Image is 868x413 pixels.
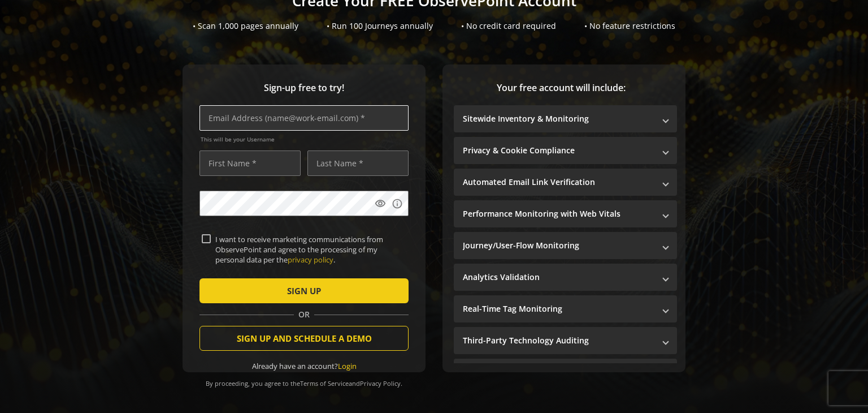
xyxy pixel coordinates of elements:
[392,198,403,209] mat-icon: info
[454,359,677,386] mat-expansion-panel-header: Global Site Auditing
[454,169,677,196] mat-expansion-panel-header: Automated Email Link Verification
[201,135,409,143] span: This will be your Username
[454,232,677,259] mat-expansion-panel-header: Journey/User-Flow Monitoring
[29,29,128,38] div: Domaine: [DOMAIN_NAME]
[463,272,654,283] mat-panel-title: Analytics Validation
[454,137,677,164] mat-expansion-panel-header: Privacy & Cookie Compliance
[463,240,654,251] mat-panel-title: Journey/User-Flow Monitoring
[375,198,386,209] mat-icon: visibility
[463,208,654,220] mat-panel-title: Performance Monitoring with Web Vitals
[199,105,409,131] input: Email Address (name@work-email.com) *
[300,379,349,388] a: Terms of Service
[360,379,401,388] a: Privacy Policy
[463,113,654,124] mat-panel-title: Sitewide Inventory & Monitoring
[463,303,654,315] mat-panel-title: Real-Time Tag Monitoring
[32,18,55,27] div: v 4.0.25
[463,335,654,346] mat-panel-title: Third-Party Technology Auditing
[454,105,677,132] mat-expansion-panel-header: Sitewide Inventory & Monitoring
[46,71,55,80] img: tab_domain_overview_orange.svg
[584,20,675,32] div: • No feature restrictions
[463,177,654,188] mat-panel-title: Automated Email Link Verification
[454,264,677,291] mat-expansion-panel-header: Analytics Validation
[18,29,27,38] img: website_grey.svg
[199,361,409,372] div: Already have an account?
[454,200,677,227] mat-expansion-panel-header: Performance Monitoring with Web Vitals
[294,309,314,320] span: OR
[58,72,87,80] div: Domaine
[327,20,433,32] div: • Run 100 Journeys annually
[199,326,409,351] button: SIGN UP AND SCHEDULE A DEMO
[199,81,409,94] span: Sign-up free to try!
[211,234,406,265] label: I want to receive marketing communications from ObservePoint and agree to the processing of my pe...
[199,372,409,388] div: By proceeding, you agree to the and .
[338,361,357,371] a: Login
[128,71,137,80] img: tab_keywords_by_traffic_grey.svg
[18,18,27,27] img: logo_orange.svg
[237,328,372,349] span: SIGN UP AND SCHEDULE A DEMO
[454,81,669,94] span: Your free account will include:
[288,255,333,265] a: privacy policy
[199,150,301,176] input: First Name *
[287,281,321,301] span: SIGN UP
[193,20,298,32] div: • Scan 1,000 pages annually
[461,20,556,32] div: • No credit card required
[199,278,409,303] button: SIGN UP
[454,327,677,354] mat-expansion-panel-header: Third-Party Technology Auditing
[463,145,654,156] mat-panel-title: Privacy & Cookie Compliance
[141,72,173,80] div: Mots-clés
[307,150,409,176] input: Last Name *
[454,295,677,322] mat-expansion-panel-header: Real-Time Tag Monitoring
